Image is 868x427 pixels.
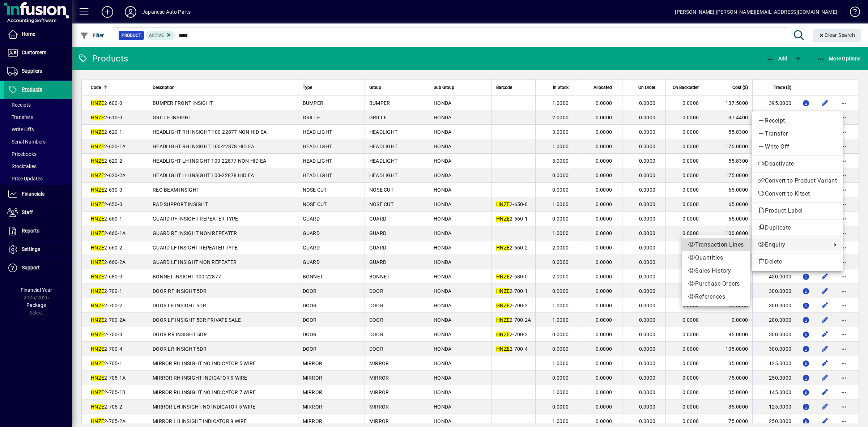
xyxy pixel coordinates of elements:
span: Deactivate [758,159,837,168]
button: Deactivate product [752,157,843,170]
span: Sales History [688,266,744,275]
span: Transfer [758,129,837,138]
span: Purchase Orders [688,279,744,288]
span: Receipt [758,116,837,125]
span: Product Label [758,207,807,214]
span: Duplicate [758,223,837,232]
span: Convert to Product Variant [758,176,837,185]
span: Delete [758,257,837,266]
span: Write Off [758,142,837,151]
span: Enquiry [758,240,828,249]
span: Quantities [688,253,744,262]
span: Convert to Kitset [758,189,837,198]
span: Transaction Lines [688,240,744,249]
span: References [688,293,744,301]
